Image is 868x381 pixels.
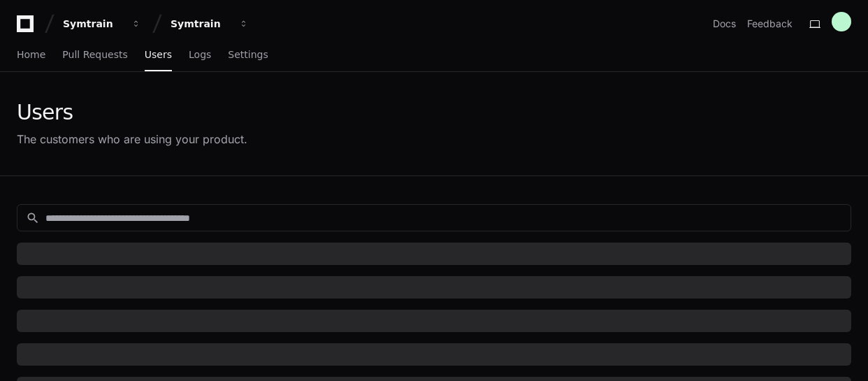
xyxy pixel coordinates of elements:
[17,39,45,71] a: Home
[165,11,254,36] button: Symtrain
[145,50,172,59] span: Users
[171,17,231,31] div: Symtrain
[189,50,211,59] span: Logs
[189,39,211,71] a: Logs
[17,100,247,125] div: Users
[228,39,268,71] a: Settings
[145,39,172,71] a: Users
[713,17,736,31] a: Docs
[228,50,268,59] span: Settings
[62,50,127,59] span: Pull Requests
[62,39,127,71] a: Pull Requests
[63,17,123,31] div: Symtrain
[17,131,247,148] div: The customers who are using your product.
[57,11,147,36] button: Symtrain
[747,17,793,31] button: Feedback
[26,211,40,225] mat-icon: search
[17,50,45,59] span: Home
